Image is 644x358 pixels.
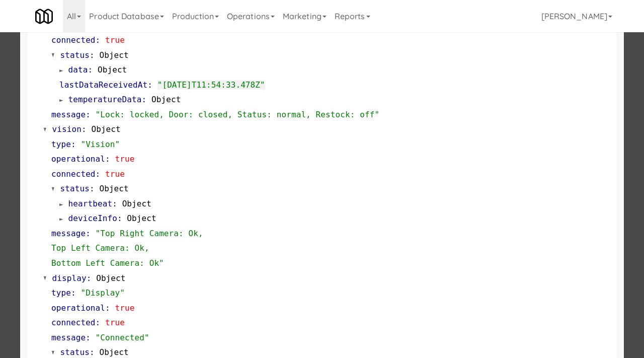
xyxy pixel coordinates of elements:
[80,288,125,298] span: "Display"
[122,199,151,208] span: Object
[96,110,380,119] span: "Lock: locked, Door: closed, Status: normal, Restock: off"
[96,333,149,342] span: "Connected"
[68,65,88,75] span: data
[86,110,91,119] span: :
[51,110,86,119] span: message
[86,333,91,342] span: :
[142,95,147,104] span: :
[86,229,91,238] span: :
[105,303,110,313] span: :
[105,318,125,327] span: true
[115,154,135,164] span: true
[51,35,96,45] span: connected
[51,333,86,342] span: message
[105,35,125,45] span: true
[115,303,135,313] span: true
[127,213,156,223] span: Object
[51,288,71,298] span: type
[71,139,76,149] span: :
[51,229,203,268] span: "Top Right Camera: Ok, Top Left Camera: Ok, Bottom Left Camera: Ok"
[112,199,117,208] span: :
[96,169,101,179] span: :
[88,65,93,75] span: :
[90,184,95,193] span: :
[105,169,125,179] span: true
[60,50,90,60] span: status
[99,347,128,357] span: Object
[91,124,120,134] span: Object
[59,80,147,90] span: lastDataReceivedAt
[105,154,110,164] span: :
[51,169,96,179] span: connected
[80,139,120,149] span: "Vision"
[60,347,90,357] span: status
[52,124,82,134] span: vision
[51,154,105,164] span: operational
[60,184,90,193] span: status
[96,35,101,45] span: :
[96,318,101,327] span: :
[82,124,87,134] span: :
[90,347,95,357] span: :
[87,273,92,283] span: :
[51,229,86,238] span: message
[99,184,128,193] span: Object
[71,288,76,298] span: :
[35,8,53,25] img: Micromart
[51,303,105,313] span: operational
[68,95,142,104] span: temperatureData
[117,213,122,223] span: :
[151,95,181,104] span: Object
[68,199,113,208] span: heartbeat
[52,273,87,283] span: display
[98,65,127,75] span: Object
[51,318,96,327] span: connected
[90,50,95,60] span: :
[51,139,71,149] span: type
[68,213,117,223] span: deviceInfo
[157,80,265,90] span: "[DATE]T11:54:33.478Z"
[99,50,128,60] span: Object
[147,80,152,90] span: :
[96,273,125,283] span: Object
